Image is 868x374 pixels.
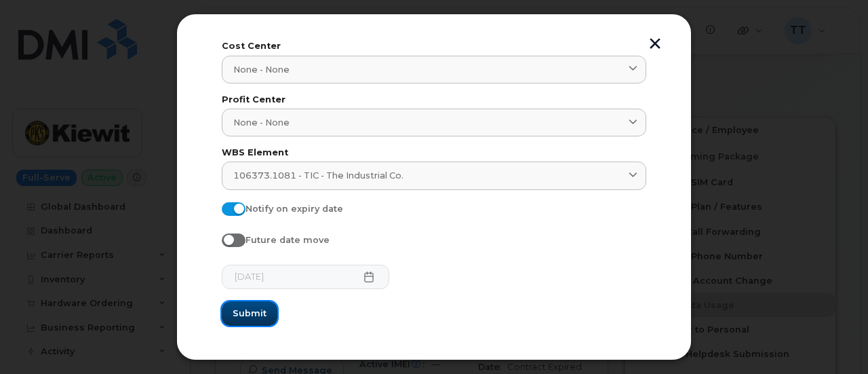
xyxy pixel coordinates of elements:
[222,162,646,189] a: 106373.1081 - TIC - The Industrial Co.
[222,96,646,105] label: Profit Center
[222,301,277,326] button: Submit
[809,315,858,364] iframe: Messenger Launcher
[233,116,290,129] span: None - None
[222,233,233,244] input: Future date move
[245,204,343,214] span: Notify on expiry date
[222,42,646,51] label: Cost Center
[233,63,290,76] span: None - None
[233,307,267,320] span: Submit
[222,109,646,136] a: None - None
[222,56,646,83] a: None - None
[222,149,646,157] label: WBS Element
[222,202,233,213] input: Notify on expiry date
[245,235,330,245] span: Future date move
[233,169,403,182] span: 106373.1081 - TIC - The Industrial Co.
